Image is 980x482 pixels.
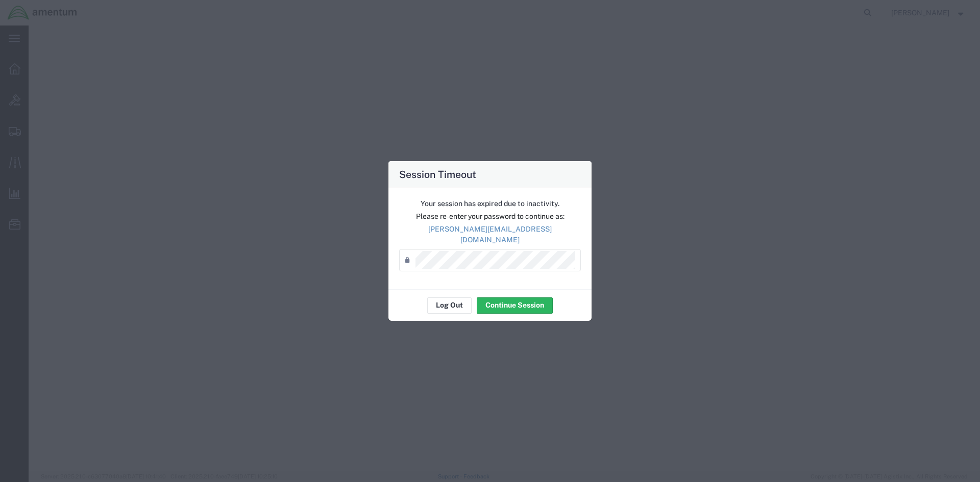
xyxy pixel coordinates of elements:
[427,297,472,314] button: Log Out
[399,224,581,245] p: [PERSON_NAME][EMAIL_ADDRESS][DOMAIN_NAME]
[477,297,553,314] button: Continue Session
[399,198,581,209] p: Your session has expired due to inactivity.
[399,211,581,222] p: Please re-enter your password to continue as:
[399,167,476,182] h4: Session Timeout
